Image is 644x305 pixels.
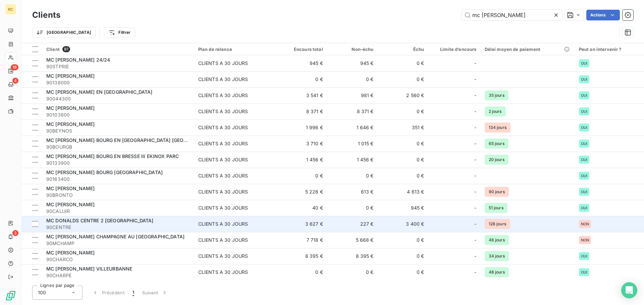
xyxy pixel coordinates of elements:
td: 3 400 € [378,216,428,232]
button: [GEOGRAPHIC_DATA] [32,27,96,38]
td: 0 € [327,264,378,280]
span: 81 [62,46,70,52]
td: 945 € [327,55,378,71]
span: 90133900 [46,160,190,166]
td: 0 € [378,103,428,120]
div: Open Intercom Messenger [621,282,637,298]
span: 65 jours [485,139,508,149]
span: 90CENTRE [46,224,190,231]
td: 1 456 € [276,152,327,168]
span: 90STPRIE [46,63,190,70]
span: MC [PERSON_NAME] [46,250,95,255]
div: CLIENTS A 30 JOURS [198,269,248,276]
div: CLIENTS A 30 JOURS [198,108,248,115]
div: CLIENTS A 30 JOURS [198,140,248,147]
td: 3 541 € [276,87,327,103]
span: OUI [581,206,587,210]
div: CLIENTS A 30 JOURS [198,76,248,83]
td: 8 371 € [327,103,378,120]
div: CLIENTS A 30 JOURS [198,253,248,259]
span: OUI [581,174,587,178]
span: 20 jours [485,155,508,165]
span: 90163400 [46,176,190,182]
span: OUI [581,142,587,146]
td: 7 718 € [276,232,327,248]
td: 0 € [276,71,327,87]
td: 0 € [378,264,428,280]
td: 1 456 € [327,152,378,168]
span: 90138000 [46,79,190,86]
div: CLIENTS A 30 JOURS [198,156,248,163]
span: - [474,205,476,211]
button: Actions [586,10,620,20]
td: 0 € [327,168,378,184]
td: 0 € [378,136,428,152]
span: MC [PERSON_NAME] [46,105,95,111]
div: CLIENTS A 30 JOURS [198,92,248,99]
span: - [474,76,476,83]
td: 981 € [327,87,378,103]
span: 90CALUIR [46,208,190,215]
span: OUI [581,61,587,65]
div: CLIENTS A 30 JOURS [198,237,248,243]
td: 945 € [378,200,428,216]
td: 0 € [378,55,428,71]
td: 0 € [378,168,428,184]
div: CLIENTS A 30 JOURS [198,188,248,195]
span: 90 jours [485,187,509,197]
span: 35 jours [485,90,508,100]
div: Échu [382,47,424,52]
span: 2 jours [485,106,506,117]
span: OUI [581,109,587,113]
div: CLIENTS A 30 JOURS [198,205,248,211]
span: 48 jours [485,267,509,277]
span: OUI [581,77,587,81]
span: MC [PERSON_NAME] [46,73,95,79]
span: 51 jours [485,203,507,213]
td: 945 € [276,55,327,71]
button: Suivant [138,286,172,300]
span: 90CHARPE [46,272,190,279]
span: NON [581,222,589,226]
span: 4 [12,78,18,84]
span: OUI [581,126,587,130]
span: 19 [11,64,18,70]
span: - [474,237,476,243]
td: 1 996 € [276,120,327,136]
span: MC DONALDS CENTRE 2 [GEOGRAPHIC_DATA] [46,218,154,223]
span: 90BOURGB [46,144,190,150]
h3: Clients [32,9,60,21]
span: MC [PERSON_NAME] BOURG [GEOGRAPHIC_DATA] [46,169,163,175]
td: 5 668 € [327,232,378,248]
span: OUI [581,158,587,162]
span: 90CHARCO [46,256,190,263]
img: Logo LeanPay [5,290,16,301]
td: 8 371 € [276,103,327,120]
span: - [474,269,476,276]
span: OUI [581,254,587,258]
div: Non-échu [331,47,374,52]
span: MC [PERSON_NAME] CHAMPAGNE AU [GEOGRAPHIC_DATA] [46,234,184,239]
td: 4 613 € [378,184,428,200]
span: MC [PERSON_NAME] EN [GEOGRAPHIC_DATA] [46,89,153,95]
span: 1 [132,289,134,296]
span: - [474,108,476,115]
div: Peut on intervenir ? [579,47,640,52]
span: 90044300 [46,95,190,102]
span: 46 jours [485,235,509,245]
td: 0 € [378,71,428,87]
div: CLIENTS A 30 JOURS [198,60,248,67]
td: 613 € [327,184,378,200]
span: MC [PERSON_NAME] [46,202,95,207]
span: 100 [38,289,46,296]
td: 5 226 € [276,184,327,200]
td: 1 646 € [327,120,378,136]
button: 1 [128,286,138,300]
div: RC [5,4,16,15]
span: OUI [581,93,587,97]
span: - [474,172,476,179]
div: Délai moyen de paiement [485,47,571,52]
span: OUI [581,190,587,194]
span: NON [581,238,589,242]
div: CLIENTS A 30 JOURS [198,172,248,179]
